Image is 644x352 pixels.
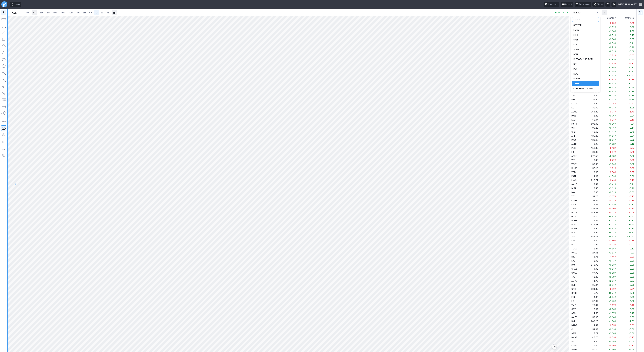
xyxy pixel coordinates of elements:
[573,62,598,66] span: BIT
[573,53,598,56] span: BETF
[573,24,598,27] span: SECTOR
[573,48,598,51] span: S_ETF
[573,28,598,32] span: Large
[573,43,598,46] span: ETF
[573,33,598,37] span: Med
[572,17,599,22] input: Search…
[573,58,598,61] span: [GEOGRAPHIC_DATA]
[573,87,598,90] span: Create new portfolio
[573,67,598,71] span: PS1
[573,72,598,76] span: NW2
[573,77,598,80] span: NWETF
[573,82,598,85] span: TREND
[573,38,598,41] span: small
